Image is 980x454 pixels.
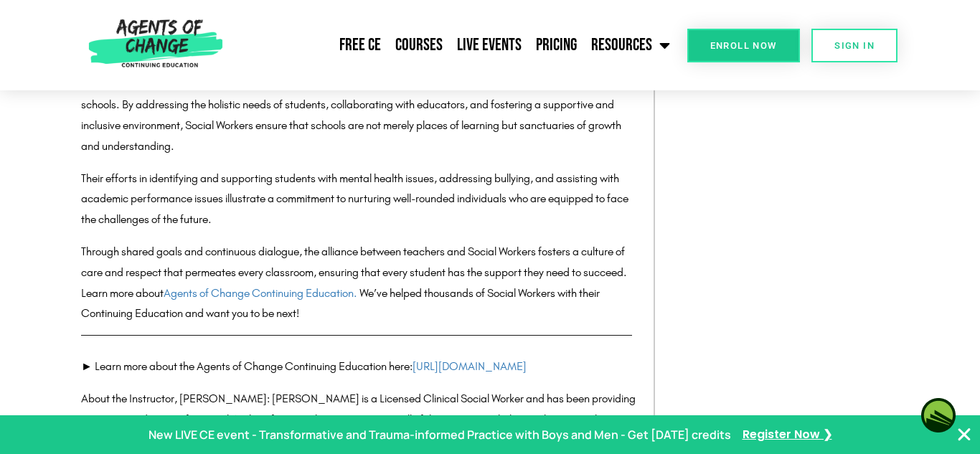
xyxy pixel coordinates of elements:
[450,27,529,63] a: Live Events
[710,41,777,50] span: Enroll Now
[529,27,584,63] a: Pricing
[81,286,164,300] span: Learn more about
[743,425,832,445] a: Register Now ❯
[81,169,639,230] p: Their efforts in identifying and supporting students with mental health issues, addressing bullyi...
[81,242,639,283] p: Through shared goals and continuous dialogue, the alliance between teachers and Social Workers fo...
[164,286,357,300] a: Agents of Change Continuing Education.
[81,324,639,345] p: ————————————————————————————————————————————————
[687,29,800,62] a: Enroll Now
[81,74,639,156] p: School Social Workers stitch together the varied threads of student needs, academic challenges, a...
[229,27,677,63] nav: Menu
[388,27,450,63] a: Courses
[584,27,677,63] a: Resources
[81,356,639,377] p: ► Learn more about the Agents of Change Continuing Education here:
[149,425,731,445] p: New LIVE CE event - Transformative and Trauma-informed Practice with Boys and Men - Get [DATE] cr...
[413,359,527,373] a: [URL][DOMAIN_NAME]
[956,426,973,443] button: Close Banner
[332,27,388,63] a: Free CE
[834,41,875,50] span: SIGN IN
[811,29,897,62] a: SIGN IN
